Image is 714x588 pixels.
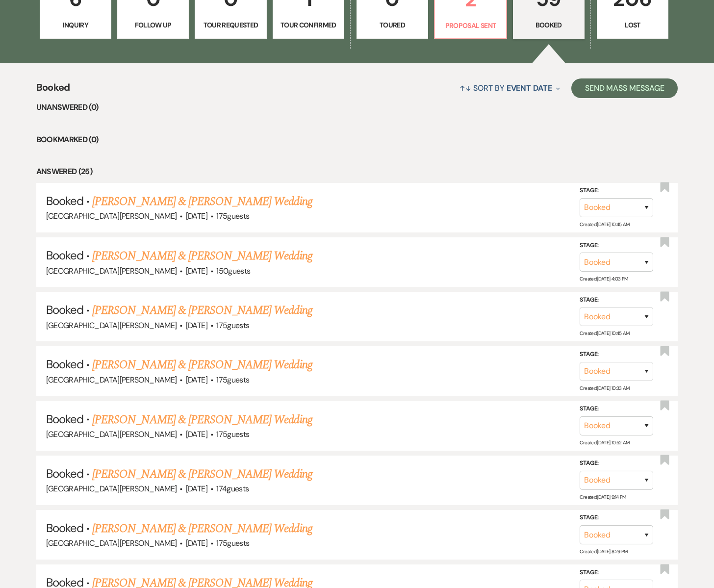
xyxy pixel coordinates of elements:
[36,101,678,114] li: Unanswered (0)
[46,248,83,263] span: Booked
[186,429,207,439] span: [DATE]
[580,349,653,360] label: Stage:
[580,439,629,446] span: Created: [DATE] 10:52 AM
[46,357,83,372] span: Booked
[36,80,70,101] span: Booked
[92,302,312,319] a: [PERSON_NAME] & [PERSON_NAME] Wedding
[46,520,83,536] span: Booked
[186,211,207,221] span: [DATE]
[46,411,83,427] span: Booked
[46,20,105,30] p: Inquiry
[186,266,207,276] span: [DATE]
[279,20,338,30] p: Tour Confirmed
[216,429,249,439] span: 175 guests
[580,276,628,282] span: Created: [DATE] 4:03 PM
[92,247,312,265] a: [PERSON_NAME] & [PERSON_NAME] Wedding
[92,520,312,537] a: [PERSON_NAME] & [PERSON_NAME] Wedding
[580,494,626,500] span: Created: [DATE] 9:14 PM
[519,20,578,30] p: Booked
[46,302,83,317] span: Booked
[441,20,500,31] p: Proposal Sent
[580,404,653,414] label: Stage:
[363,20,422,30] p: Toured
[580,221,629,228] span: Created: [DATE] 10:45 AM
[46,266,177,276] span: [GEOGRAPHIC_DATA][PERSON_NAME]
[36,133,678,146] li: Bookmarked (0)
[580,548,627,555] span: Created: [DATE] 8:29 PM
[186,484,207,494] span: [DATE]
[46,538,177,548] span: [GEOGRAPHIC_DATA][PERSON_NAME]
[456,75,563,101] button: Sort By Event Date
[580,512,653,523] label: Stage:
[46,375,177,385] span: [GEOGRAPHIC_DATA][PERSON_NAME]
[46,484,177,494] span: [GEOGRAPHIC_DATA][PERSON_NAME]
[580,330,629,336] span: Created: [DATE] 10:45 AM
[459,83,471,93] span: ↑↓
[580,295,653,306] label: Stage:
[216,320,249,331] span: 175 guests
[92,193,312,210] a: [PERSON_NAME] & [PERSON_NAME] Wedding
[216,375,249,385] span: 175 guests
[46,466,83,481] span: Booked
[580,384,629,391] span: Created: [DATE] 10:33 AM
[216,211,249,221] span: 175 guests
[92,465,312,483] a: [PERSON_NAME] & [PERSON_NAME] Wedding
[186,538,207,548] span: [DATE]
[216,484,249,494] span: 174 guests
[186,375,207,385] span: [DATE]
[216,538,249,548] span: 175 guests
[580,185,653,196] label: Stage:
[46,193,83,208] span: Booked
[46,429,177,439] span: [GEOGRAPHIC_DATA][PERSON_NAME]
[36,165,678,178] li: Answered (25)
[186,320,207,331] span: [DATE]
[46,320,177,331] span: [GEOGRAPHIC_DATA][PERSON_NAME]
[580,240,653,251] label: Stage:
[571,78,678,98] button: Send Mass Message
[603,20,662,30] p: Lost
[46,211,177,221] span: [GEOGRAPHIC_DATA][PERSON_NAME]
[201,20,260,30] p: Tour Requested
[124,20,182,30] p: Follow Up
[580,567,653,578] label: Stage:
[580,458,653,469] label: Stage:
[216,266,250,276] span: 150 guests
[92,411,312,429] a: [PERSON_NAME] & [PERSON_NAME] Wedding
[507,83,552,93] span: Event Date
[92,356,312,374] a: [PERSON_NAME] & [PERSON_NAME] Wedding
